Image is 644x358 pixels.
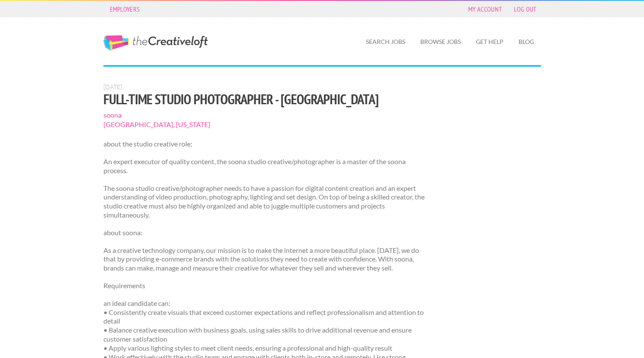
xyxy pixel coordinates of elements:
[103,35,208,51] a: The Creative Loft
[103,246,428,273] p: As a creative technology company, our mission is to make the internet a more beautiful place. [DA...
[103,157,428,175] p: An expert executor of quality content, the soona studio creative/photographer is a master of the ...
[464,3,506,15] a: My Account
[103,140,428,149] p: about the studio creative role:
[103,91,428,107] h1: Full-time Studio Photographer - [GEOGRAPHIC_DATA]
[103,228,428,237] p: about soona:
[103,184,428,220] p: The soona studio creative/photographer needs to have a passion for digital content creation and a...
[106,3,144,15] a: Employers
[413,32,468,52] a: Browse Jobs
[103,281,428,290] p: Requirements
[359,32,412,52] a: Search Jobs
[469,32,510,52] a: Get Help
[103,83,122,90] span: [DATE]
[510,3,541,15] a: Log Out
[512,32,541,52] a: Blog
[103,120,428,129] span: [GEOGRAPHIC_DATA], [US_STATE]
[103,110,428,120] span: soona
